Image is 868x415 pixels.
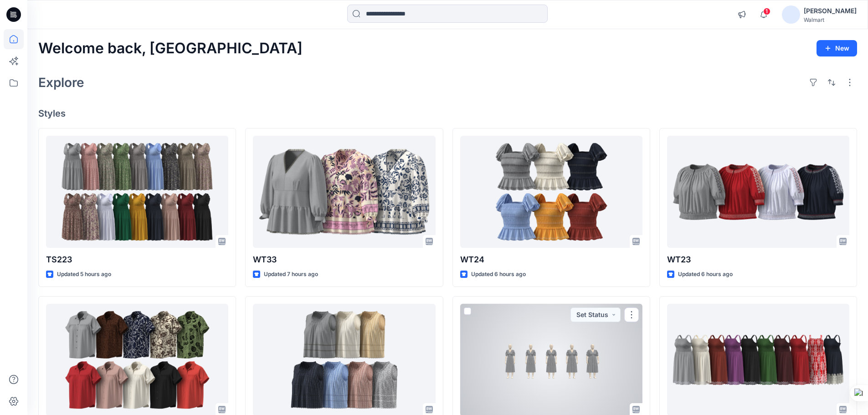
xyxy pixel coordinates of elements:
[763,8,770,15] span: 1
[253,136,435,248] a: WT33
[264,270,318,279] p: Updated 7 hours ago
[46,253,228,266] p: TS223
[471,270,526,279] p: Updated 6 hours ago
[804,16,857,23] div: Walmart
[46,136,228,248] a: TS223
[667,253,849,266] p: WT23
[804,5,857,16] div: [PERSON_NAME]
[782,5,800,24] img: avatar
[38,40,303,57] h2: Welcome back, [GEOGRAPHIC_DATA]
[57,270,111,279] p: Updated 5 hours ago
[38,108,857,119] h4: Styles
[667,136,849,248] a: WT23
[678,270,733,279] p: Updated 6 hours ago
[253,253,435,266] p: WT33
[38,75,84,90] h2: Explore
[817,40,857,56] button: New
[460,136,642,248] a: WT24
[460,253,642,266] p: WT24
